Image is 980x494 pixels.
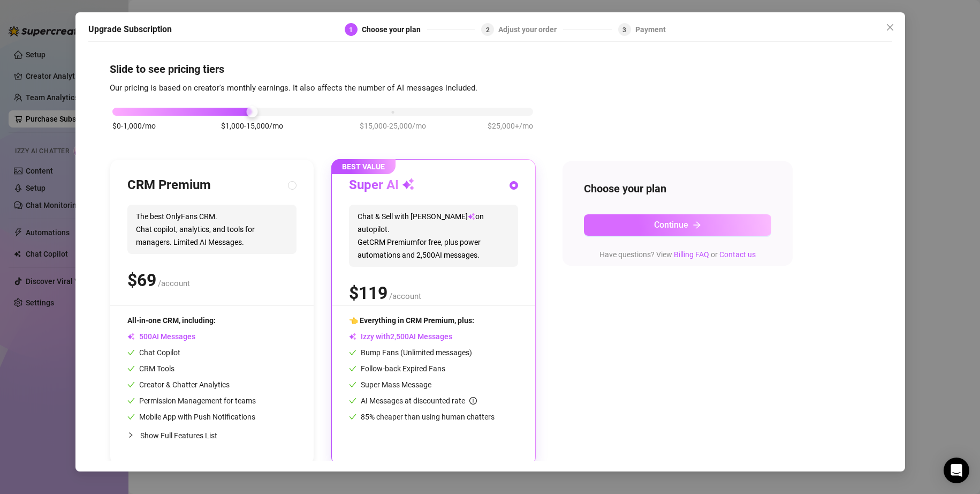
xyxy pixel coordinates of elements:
span: 👈 Everything in CRM Premium, plus: [349,316,474,325]
span: check [127,349,135,356]
span: Continue [654,220,688,230]
span: Chat Copilot [127,348,180,357]
a: Billing FAQ [674,250,709,259]
span: Permission Management for teams [127,396,256,405]
span: close [886,23,894,32]
span: Chat & Sell with [PERSON_NAME] on autopilot. Get CRM Premium for free, plus power automations and... [349,205,518,267]
span: AI Messages at discounted rate [361,396,477,405]
span: arrow-right [693,221,701,229]
span: Have questions? View or [599,250,756,259]
span: /account [389,291,421,301]
h4: Choose your plan [584,181,771,196]
span: Show Full Features List [140,431,217,440]
span: All-in-one CRM, including: [127,316,216,325]
span: CRM Tools [127,364,174,373]
div: Adjust your order [498,23,563,36]
span: 3 [622,26,626,34]
span: Izzy with AI Messages [349,332,452,341]
h3: CRM Premium [127,177,211,194]
span: 85% cheaper than using human chatters [349,413,495,421]
span: check [349,365,356,372]
span: check [349,413,356,421]
span: check [349,397,356,405]
span: AI Messages [127,332,195,341]
span: BEST VALUE [331,159,396,174]
span: Super Mass Message [349,380,431,389]
span: $15,000-25,000/mo [360,120,426,132]
span: Our pricing is based on creator's monthly earnings. It also affects the number of AI messages inc... [110,83,477,93]
span: $ [349,283,388,303]
span: check [127,381,135,388]
div: Choose your plan [362,23,427,36]
span: $25,000+/mo [488,120,533,132]
span: info-circle [469,397,477,405]
a: Contact us [719,250,756,259]
span: Creator & Chatter Analytics [127,380,230,389]
div: Payment [635,23,666,36]
span: collapsed [127,432,134,438]
span: check [349,349,356,356]
span: 1 [349,26,353,34]
div: Show Full Features List [127,423,297,448]
span: The best OnlyFans CRM. Chat copilot, analytics, and tools for managers. Limited AI Messages. [127,205,297,254]
span: Follow-back Expired Fans [349,364,445,373]
h4: Slide to see pricing tiers [110,62,871,77]
div: Open Intercom Messenger [944,458,969,483]
span: Bump Fans (Unlimited messages) [349,348,472,357]
span: /account [158,279,190,288]
span: $ [127,270,156,290]
span: check [349,381,356,388]
span: check [127,397,135,405]
span: Mobile App with Push Notifications [127,413,255,421]
span: $1,000-15,000/mo [221,120,283,132]
span: Close [882,23,899,32]
span: $0-1,000/mo [112,120,156,132]
span: check [127,365,135,372]
span: 2 [486,26,490,34]
h5: Upgrade Subscription [88,23,172,36]
h3: Super AI [349,177,415,194]
span: check [127,413,135,421]
button: Continuearrow-right [584,214,771,236]
button: Close [882,19,899,36]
